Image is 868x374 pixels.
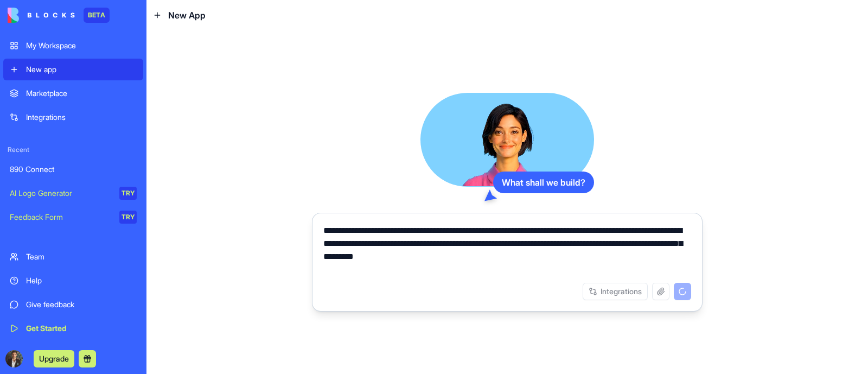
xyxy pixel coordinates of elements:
[3,318,143,339] a: Get Started
[5,350,23,367] img: ACg8ocJVQLntGIJvOu_x1g6PeykmXe9hrnGa0EeFFgjWaxEmuLEMy2mW=s96-c
[26,88,137,99] div: Marketplace
[8,8,110,23] a: BETA
[3,182,143,204] a: AI Logo GeneratorTRY
[26,299,137,310] div: Give feedback
[3,59,143,80] a: New app
[26,112,137,123] div: Integrations
[26,40,137,51] div: My Workspace
[26,323,137,334] div: Get Started
[3,35,143,56] a: My Workspace
[119,211,137,224] div: TRY
[34,353,74,364] a: Upgrade
[493,172,594,193] div: What shall we build?
[3,83,143,104] a: Marketplace
[3,270,143,291] a: Help
[8,8,75,23] img: logo
[84,8,110,23] div: BETA
[10,164,137,175] div: 890 Connect
[3,159,143,180] a: 890 Connect
[3,294,143,315] a: Give feedback
[26,64,137,75] div: New app
[3,246,143,268] a: Team
[34,350,74,367] button: Upgrade
[26,251,137,262] div: Team
[10,212,112,223] div: Feedback Form
[26,275,137,286] div: Help
[168,9,206,22] span: New App
[3,106,143,128] a: Integrations
[3,206,143,228] a: Feedback FormTRY
[10,188,112,199] div: AI Logo Generator
[3,145,143,154] span: Recent
[119,187,137,200] div: TRY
